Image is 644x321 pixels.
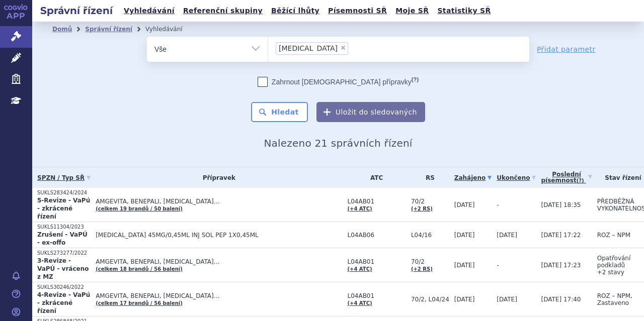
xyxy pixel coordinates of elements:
span: [DATE] 17:23 [541,262,581,269]
span: L04/16 [411,232,449,239]
span: [DATE] 17:22 [541,232,581,239]
th: RS [406,167,449,188]
label: Zahrnout [DEMOGRAPHIC_DATA] přípravky [258,77,419,87]
a: SPZN / Typ SŘ [37,171,91,185]
span: [DATE] [497,296,517,303]
span: [DATE] [497,232,517,239]
span: [DATE] [454,232,475,239]
a: (celkem 17 brandů / 56 balení) [96,300,183,306]
span: AMGEVITA, BENEPALI, [MEDICAL_DATA]… [96,198,342,205]
strong: 5-Revize - VaPú - zkrácené řízení [37,197,90,220]
span: [DATE] [454,262,475,269]
span: L04AB01 [347,258,406,265]
span: - [497,262,499,269]
th: ATC [342,167,406,188]
a: Běžící lhůty [268,4,323,18]
span: 70/2 [411,258,449,265]
a: (celkem 19 brandů / 50 balení) [96,206,183,211]
abbr: (?) [577,178,584,184]
span: - [497,201,499,208]
p: SUKLS273277/2022 [37,250,91,257]
span: AMGEVITA, BENEPALI, [MEDICAL_DATA]… [96,258,342,265]
a: Vyhledávání [121,4,178,18]
abbr: (?) [412,76,419,83]
span: [DATE] 18:35 [541,201,581,208]
a: (+4 ATC) [347,300,372,306]
strong: 4-Revize - VaPú - zkrácené řízení [37,291,90,314]
a: (+2 RS) [411,206,433,211]
a: Moje SŘ [392,4,432,18]
span: L04AB01 [347,292,406,299]
span: [MEDICAL_DATA] [279,45,338,52]
span: [DATE] 17:40 [541,296,581,303]
h2: Správní řízení [32,4,121,18]
p: SUKLS11304/2023 [37,224,91,231]
span: 70/2 [411,198,449,205]
span: 70/2, L04/24 [411,296,449,303]
a: (+2 RS) [411,266,433,272]
a: Referenční skupiny [180,4,266,18]
a: Ukončeno [497,171,536,185]
li: Vyhledávání [145,22,196,37]
a: Domů [52,26,72,33]
p: SUKLS283424/2024 [37,189,91,196]
a: Písemnosti SŘ [325,4,390,18]
a: Přidat parametr [537,44,596,54]
p: SUKLS30246/2022 [37,284,91,291]
span: Nalezeno 21 správních řízení [264,137,412,149]
span: × [340,45,346,51]
span: [MEDICAL_DATA] 45MG/0,45ML INJ SOL PEP 1X0,45ML [96,232,342,239]
span: [DATE] [454,296,475,303]
button: Hledat [251,102,308,122]
a: (celkem 18 brandů / 56 balení) [96,266,183,272]
strong: 3-Revize - VaPÚ - vráceno z MZ [37,257,89,280]
strong: Zrušení - VaPÚ - ex-offo [37,231,88,246]
a: Správní řízení [85,26,132,33]
th: Přípravek [91,167,342,188]
span: ROZ – NPM, Zastaveno [597,292,632,306]
input: [MEDICAL_DATA] [351,42,357,54]
span: ROZ – NPM [597,232,630,239]
a: Zahájeno [454,171,492,185]
a: Poslednípísemnost(?) [541,167,592,188]
span: L04AB01 [347,198,406,205]
span: [DATE] [454,201,475,208]
span: Opatřování podkladů +2 stavy [597,255,631,276]
span: AMGEVITA, BENEPALI, [MEDICAL_DATA]… [96,292,342,299]
a: Statistiky SŘ [434,4,494,18]
button: Uložit do sledovaných [316,102,425,122]
a: (+4 ATC) [347,266,372,272]
a: (+4 ATC) [347,206,372,211]
span: L04AB06 [347,232,406,239]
